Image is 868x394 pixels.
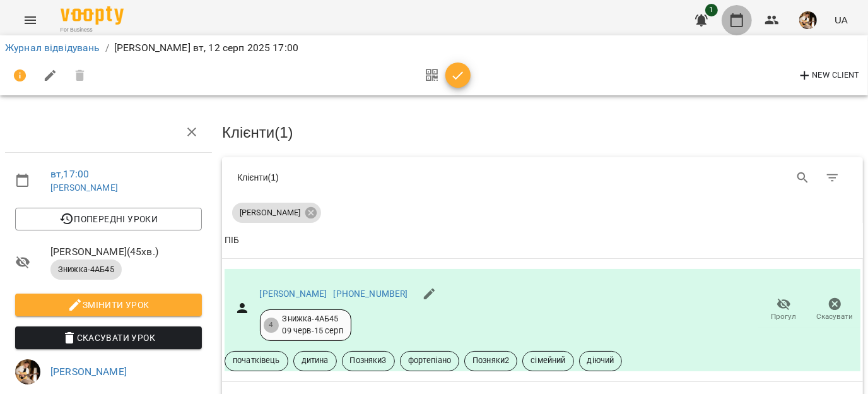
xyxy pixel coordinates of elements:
[788,163,818,193] button: Search
[50,264,122,275] span: Знижка-4АБ45
[225,233,860,248] span: ПІБ
[232,207,308,218] span: [PERSON_NAME]
[25,212,192,227] span: Попередні уроки
[771,311,797,322] span: Прогул
[15,359,40,385] img: 0162ea527a5616b79ea1cf03ccdd73a5.jpg
[580,355,622,366] span: діючий
[114,40,298,56] p: [PERSON_NAME] вт, 12 серп 2025 17:00
[50,182,118,193] a: [PERSON_NAME]
[15,5,45,35] button: Menu
[225,233,239,248] div: ПІБ
[5,42,100,54] a: Журнал відвідувань
[333,289,408,299] a: [PHONE_NUMBER]
[225,233,239,248] div: Sort
[260,289,327,299] a: [PERSON_NAME]
[835,13,848,27] span: UA
[401,355,459,366] span: фортепіано
[225,355,288,366] span: початківець
[283,313,343,337] div: Знижка-4АБ45 09 черв - 15 серп
[705,4,718,16] span: 1
[61,26,124,34] span: For Business
[105,40,109,56] li: /
[232,203,321,223] div: [PERSON_NAME]
[799,11,817,29] img: 0162ea527a5616b79ea1cf03ccdd73a5.jpg
[25,297,192,313] span: Змінити урок
[50,366,127,378] a: [PERSON_NAME]
[61,6,124,25] img: Voopty Logo
[523,355,573,366] span: сімейний
[264,318,279,333] div: 4
[294,355,336,366] span: дитина
[50,168,89,180] a: вт , 17:00
[15,208,202,230] button: Попередні уроки
[237,171,533,184] div: Клієнти ( 1 )
[50,244,202,260] span: [PERSON_NAME] ( 45 хв. )
[343,355,394,366] span: Позняки3
[222,157,863,198] div: Table Toolbar
[222,124,863,141] h3: Клієнти ( 1 )
[830,8,853,32] button: UA
[15,294,202,316] button: Змінити урок
[25,330,192,345] span: Скасувати Урок
[758,292,809,328] button: Прогул
[794,66,863,86] button: New Client
[809,292,860,328] button: Скасувати
[818,163,848,193] button: Фільтр
[817,311,853,322] span: Скасувати
[15,326,202,349] button: Скасувати Урок
[5,40,863,56] nav: breadcrumb
[797,68,860,83] span: New Client
[465,355,517,366] span: Позняки2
